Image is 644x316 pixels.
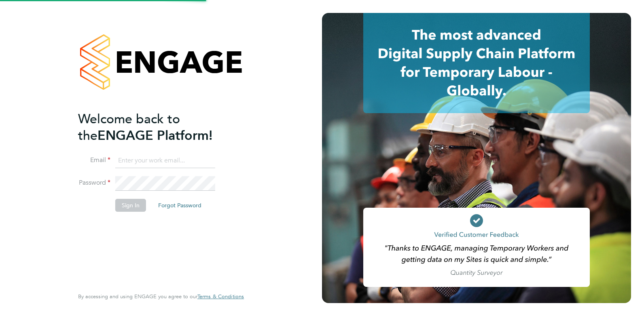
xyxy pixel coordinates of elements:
span: Welcome back to the [78,111,180,143]
h2: ENGAGE Platform! [78,111,236,144]
span: By accessing and using ENGAGE you agree to our [78,293,244,300]
span: Terms & Conditions [197,293,244,300]
button: Sign In [115,199,146,212]
button: Forgot Password [152,199,208,212]
label: Email [78,156,110,164]
label: Password [78,179,110,187]
a: Terms & Conditions [197,293,244,300]
input: Enter your work email... [115,154,215,168]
